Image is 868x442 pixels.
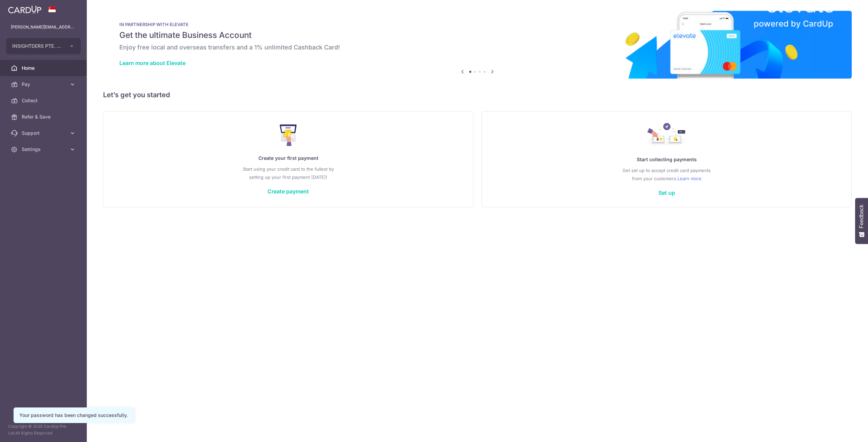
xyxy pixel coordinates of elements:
p: [PERSON_NAME][EMAIL_ADDRESS][DOMAIN_NAME] [11,24,76,30]
button: Feedback - Show survey [855,198,868,244]
p: IN PARTNERSHIP WITH ELEVATE [119,22,835,27]
h6: Enjoy free local and overseas transfers and a 1% unlimited Cashback Card! [119,43,835,51]
button: INSIGHTDERS PTE. LTD. [6,38,81,54]
span: Support [22,130,66,136]
img: CardUp [8,5,41,14]
h5: Let’s get you started [103,89,852,100]
span: Refer & Save [22,113,66,120]
span: Feedback [859,205,865,228]
span: Collect [22,97,66,104]
h5: Get the ultimate Business Account [119,30,835,41]
img: Make Payment [280,124,297,146]
a: Set up [658,189,675,196]
p: Create your first payment [117,154,459,162]
img: Collect Payment [647,123,686,147]
p: Start using your credit card to the fullest by setting up your first payment [DATE]! [117,165,459,181]
p: Get set up to accept credit card payments from your customers. [495,166,838,183]
div: Your password has been changed successfully. [19,412,128,419]
span: Home [22,65,66,71]
span: Settings [22,146,66,153]
a: Learn more [677,174,702,183]
a: Learn more about Elevate [119,60,185,66]
span: Pay [22,81,66,88]
p: Start collecting payments [495,155,838,164]
span: INSIGHTDERS PTE. LTD. [12,43,62,49]
a: Create payment [268,188,309,195]
img: Renovation banner [103,11,852,79]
